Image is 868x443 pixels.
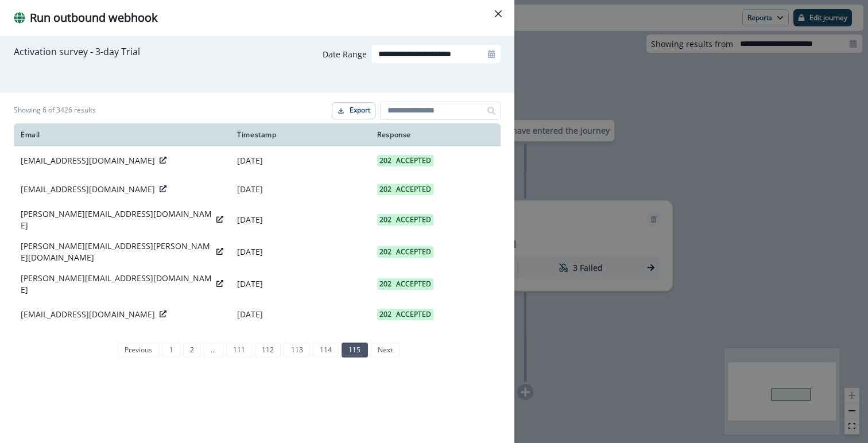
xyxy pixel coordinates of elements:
[332,102,375,119] button: Export
[183,343,201,357] a: Page 2
[350,106,370,114] p: Export
[379,278,392,290] p: 202
[379,155,392,166] p: 202
[118,343,159,357] a: Previous page
[396,184,431,195] p: Accepted
[30,9,158,26] p: Run outbound webhook
[379,309,392,320] p: 202
[162,343,180,357] a: Page 1
[342,343,367,357] a: Page 115 is your current page
[237,130,363,139] div: Timestamp
[396,214,431,226] p: Accepted
[115,343,400,357] ul: Pagination
[237,246,363,258] p: [DATE]
[21,155,155,166] p: [EMAIL_ADDRESS][DOMAIN_NAME]
[21,273,212,296] p: [PERSON_NAME][EMAIL_ADDRESS][DOMAIN_NAME]
[313,343,339,357] a: Page 114
[237,309,363,320] p: [DATE]
[396,309,431,320] p: Accepted
[323,48,367,60] p: Date Range
[489,5,507,23] button: Close
[226,343,252,357] a: Page 111
[21,208,212,231] p: [PERSON_NAME][EMAIL_ADDRESS][DOMAIN_NAME]
[204,343,223,357] a: Jump backward
[379,214,392,226] p: 202
[237,278,363,290] p: [DATE]
[396,155,431,166] p: Accepted
[237,214,363,226] p: [DATE]
[21,240,212,263] p: [PERSON_NAME][EMAIL_ADDRESS][PERSON_NAME][DOMAIN_NAME]
[284,343,309,357] a: Page 113
[379,184,392,195] p: 202
[14,45,140,59] p: Activation survey - 3-day Trial
[396,278,431,290] p: Accepted
[21,184,155,195] p: [EMAIL_ADDRESS][DOMAIN_NAME]
[21,309,155,320] p: [EMAIL_ADDRESS][DOMAIN_NAME]
[14,106,96,114] h1: Showing 6 of 3426 results
[237,184,363,195] p: [DATE]
[237,155,363,166] p: [DATE]
[21,130,223,139] div: Email
[396,246,431,258] p: Accepted
[379,246,392,258] p: 202
[255,343,281,357] a: Page 112
[377,130,494,139] div: Response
